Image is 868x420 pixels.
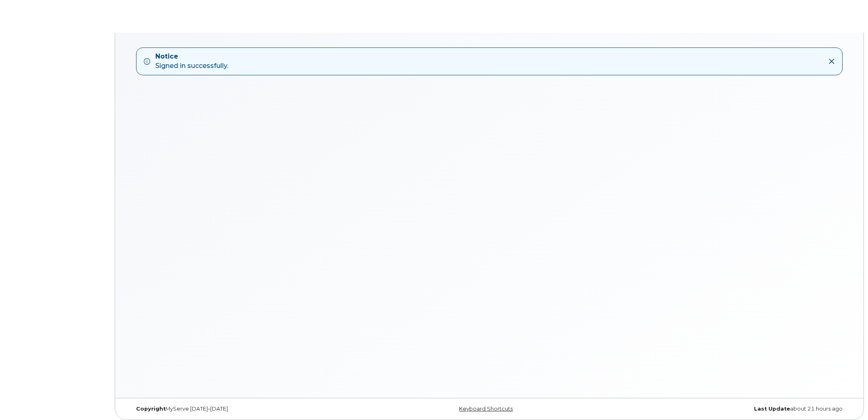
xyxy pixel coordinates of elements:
strong: Notice [155,52,228,61]
div: about 21 hours ago [609,406,849,412]
strong: Last Update [754,406,790,412]
div: Signed in successfully. [155,52,228,71]
a: Keyboard Shortcuts [459,406,513,412]
strong: Copyright [136,406,166,412]
div: MyServe [DATE]–[DATE] [130,406,370,412]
